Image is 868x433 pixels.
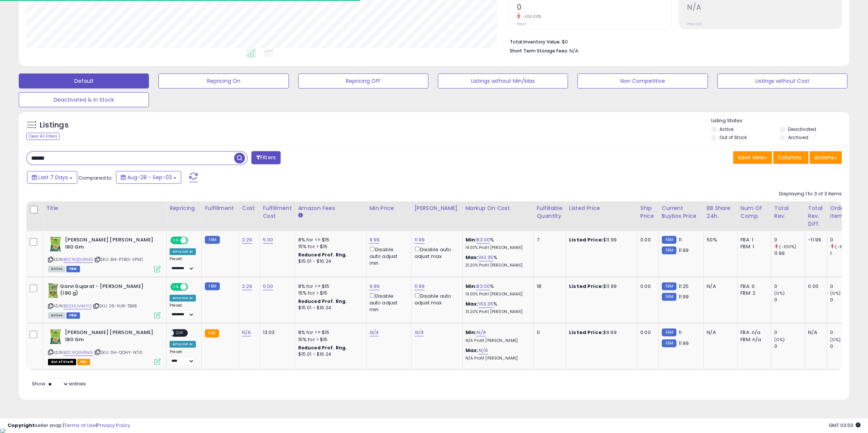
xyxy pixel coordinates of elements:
[466,254,479,261] b: Max:
[78,174,113,181] span: Compared to:
[48,283,58,298] img: 51bZIh+ihuL._SL40_.jpg
[466,292,528,297] p: 19.03% Profit [PERSON_NAME]
[537,329,560,336] div: 0
[774,329,805,336] div: 0
[478,300,493,308] a: 163.35
[719,134,747,141] label: Out of Stock
[707,329,731,336] div: N/A
[48,237,161,271] div: ASIN:
[116,171,181,184] button: Aug-28 - Sep-03
[808,237,821,243] div: -11.99
[66,312,80,319] span: FBM
[46,204,163,212] div: Title
[779,244,796,250] small: (-100%)
[830,337,841,343] small: (0%)
[93,303,137,309] span: | SKU: 26-1IUR-TBX8
[414,204,459,212] div: [PERSON_NAME]
[187,237,199,244] span: OFF
[298,73,428,88] button: Repricing Off
[510,39,561,45] b: Total Inventory Value:
[640,204,655,220] div: Ship Price
[60,283,151,299] b: Garvi Gujarat - [PERSON_NAME] (180 g)
[466,263,528,268] p: 31.20% Profit [PERSON_NAME]
[298,237,360,243] div: 8% for <= $15
[835,244,852,250] small: (-100%)
[466,338,528,343] p: N/A Profit [PERSON_NAME]
[298,283,360,290] div: 8% for <= $15
[678,283,689,290] span: 11.25
[829,422,860,429] span: 2025-09-11 03:50 GMT
[733,151,772,164] button: Save View
[830,343,860,350] div: 0
[66,266,80,272] span: FBM
[170,204,198,212] div: Repricing
[26,133,60,140] div: Clear All Filters
[32,380,86,387] span: Show: entries
[678,340,689,347] span: 11.99
[242,204,257,212] div: Cost
[678,329,681,336] span: 11
[687,3,841,13] h2: N/A
[774,204,802,220] div: Total Rev.
[64,422,96,429] a: Terms of Use
[569,236,603,243] b: Listed Price:
[369,283,380,290] a: 9.99
[707,283,731,290] div: N/A
[171,283,180,290] span: ON
[205,282,219,290] small: FBM
[517,3,671,13] h2: 0
[520,14,542,19] small: -100.00%
[569,329,631,336] div: $9.99
[466,283,477,290] b: Min:
[94,256,143,262] span: | SKU: 8N-P78G-VP9D
[414,329,423,336] a: N/A
[65,237,156,252] b: [PERSON_NAME] [PERSON_NAME] 180 Gm
[298,212,303,219] small: Amazon Fees.
[298,204,363,212] div: Amazon Fees
[298,258,360,265] div: $15.01 - $16.24
[48,237,63,252] img: 51gYPMvaaAL._SL40_.jpg
[466,356,528,361] p: N/A Profit [PERSON_NAME]
[466,309,528,315] p: 31.20% Profit [PERSON_NAME]
[678,247,689,254] span: 11.99
[740,243,765,250] div: FBM: 1
[298,345,347,351] b: Reduced Prof. Rng.
[298,252,347,258] b: Reduced Prof. Rng.
[97,422,130,429] a: Privacy Policy
[774,343,805,350] div: 0
[369,329,378,336] a: N/A
[38,174,68,181] span: Last 7 Days
[170,295,196,301] div: Amazon AI
[640,329,653,336] div: 0.00
[774,297,805,303] div: 0
[774,237,805,243] div: 0
[478,347,487,354] a: N/A
[569,283,603,290] b: Listed Price:
[298,351,360,358] div: $15.01 - $16.24
[774,283,805,290] div: 0
[662,246,676,254] small: FBM
[298,336,360,343] div: 15% for > $15
[478,254,493,261] a: 163.35
[774,250,805,257] div: 11.99
[740,237,765,243] div: FBA: 1
[662,293,676,301] small: FBM
[242,329,251,336] a: N/A
[414,236,425,244] a: 11.99
[678,236,681,243] span: 11
[740,329,765,336] div: FBA: n/a
[263,204,292,220] div: Fulfillment Cost
[774,290,785,296] small: (0%)
[466,237,528,250] div: %
[298,298,347,304] b: Reduced Prof. Rng.
[717,73,847,88] button: Listings without Cost
[788,126,816,132] label: Deactivated
[830,329,860,336] div: 0
[808,283,821,290] div: 0.00
[466,204,530,212] div: Markup on Cost
[719,126,733,132] label: Active
[127,174,172,181] span: Aug-28 - Sep-03
[707,237,731,243] div: 50%
[640,237,653,243] div: 0.00
[662,204,700,220] div: Current Buybox Price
